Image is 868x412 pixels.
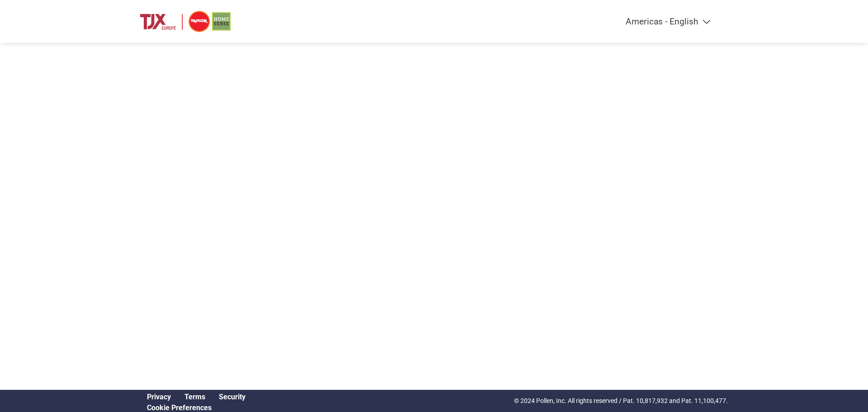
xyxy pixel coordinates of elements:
a: Cookie Preferences, opens a dedicated popup modal window [147,403,212,412]
img: TJX Europe [140,9,231,34]
div: Open Cookie Preferences Modal [140,403,252,412]
p: © 2024 Pollen, Inc. All rights reserved / Pat. 10,817,932 and Pat. 11,100,477. [514,396,728,406]
a: Security [219,393,245,401]
a: Terms [184,393,205,401]
a: Privacy [147,393,171,401]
